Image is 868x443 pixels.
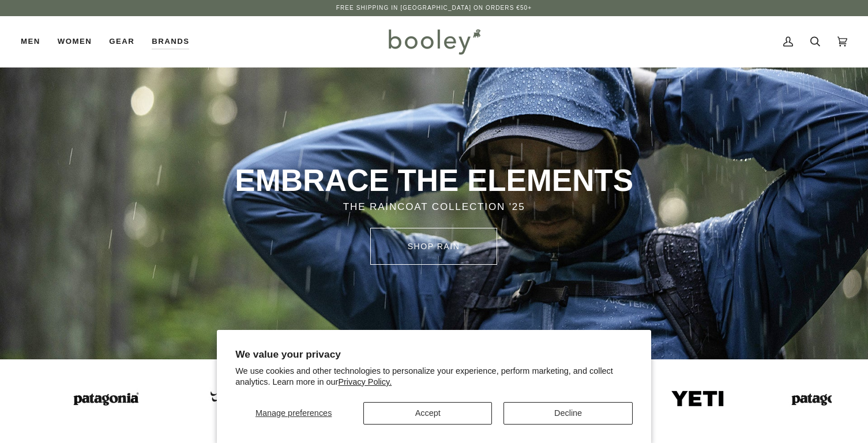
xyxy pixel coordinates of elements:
[49,16,100,67] a: Women
[21,36,40,47] span: Men
[235,402,352,425] button: Manage preferences
[338,377,392,386] a: Privacy Policy.
[370,228,497,265] a: SHOP rain
[384,25,484,58] img: Booley
[152,36,189,47] span: Brands
[109,36,134,47] span: Gear
[179,200,689,215] p: THE RAINCOAT COLLECTION '25
[503,402,632,425] button: Decline
[58,36,92,47] span: Women
[179,162,689,200] p: EMBRACE THE ELEMENTS
[255,408,332,418] span: Manage preferences
[336,3,532,13] p: Free Shipping in [GEOGRAPHIC_DATA] on Orders €50+
[363,402,492,425] button: Accept
[21,16,49,67] a: Men
[235,366,633,388] p: We use cookies and other technologies to personalize your experience, perform marketing, and coll...
[235,348,633,361] h2: We value your privacy
[100,16,143,67] a: Gear
[143,16,198,67] a: Brands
